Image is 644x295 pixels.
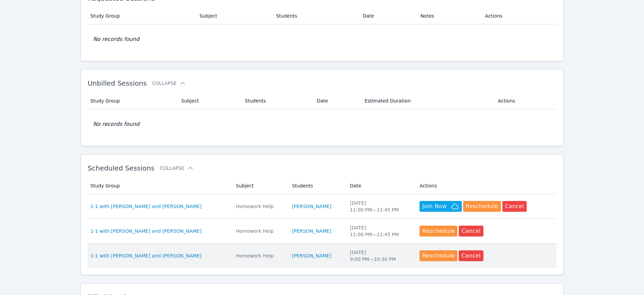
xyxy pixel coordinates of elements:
[359,8,416,24] th: Date
[420,226,457,236] button: Reschedule
[346,178,415,194] th: Date
[272,8,359,24] th: Students
[292,252,331,259] a: [PERSON_NAME]
[415,178,556,194] th: Actions
[236,228,284,234] div: Homework Help
[90,252,201,259] a: 1-1 with [PERSON_NAME] and [PERSON_NAME]
[177,93,241,109] th: Subject
[420,250,457,261] button: Reschedule
[88,219,556,244] tr: 1-1 with [PERSON_NAME] and [PERSON_NAME]Homework Help[PERSON_NAME][DATE]11:00 PM—11:45 PMReschedu...
[361,93,494,109] th: Estimated Duration
[88,93,177,109] th: Study Group
[292,203,331,210] a: [PERSON_NAME]
[152,80,186,87] button: Collapse
[313,93,361,109] th: Date
[88,79,147,87] span: Unbilled Sessions
[459,250,483,261] button: Cancel
[88,109,556,139] td: No records found
[90,203,201,210] a: 1-1 with [PERSON_NAME] and [PERSON_NAME]
[494,93,556,109] th: Actions
[88,8,195,24] th: Study Group
[236,203,284,210] div: Homework Help
[502,201,527,212] button: Cancel
[241,93,313,109] th: Students
[236,252,284,259] div: Homework Help
[288,178,346,194] th: Students
[195,8,272,24] th: Subject
[88,178,232,194] th: Study Group
[481,8,556,24] th: Actions
[232,178,288,194] th: Subject
[422,202,447,210] span: Join Now
[463,201,501,212] button: Reschedule
[88,244,556,268] tr: 1-1 with [PERSON_NAME] and [PERSON_NAME]Homework Help[PERSON_NAME][DATE]9:00 PM—10:30 PMReschedul...
[88,164,154,172] span: Scheduled Sessions
[350,200,411,213] div: [DATE] 11:00 PM — 11:45 PM
[292,228,331,234] a: [PERSON_NAME]
[416,8,481,24] th: Notes
[88,194,556,219] tr: 1-1 with [PERSON_NAME] and [PERSON_NAME]Homework Help[PERSON_NAME][DATE]11:00 PM—11:45 PMJoin Now...
[459,226,483,236] button: Cancel
[350,224,411,238] div: [DATE] 11:00 PM — 11:45 PM
[160,165,194,172] button: Collapse
[88,24,556,54] td: No records found
[350,249,411,263] div: [DATE] 9:00 PM — 10:30 PM
[420,201,461,212] button: Join Now
[90,228,201,234] a: 1-1 with [PERSON_NAME] and [PERSON_NAME]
